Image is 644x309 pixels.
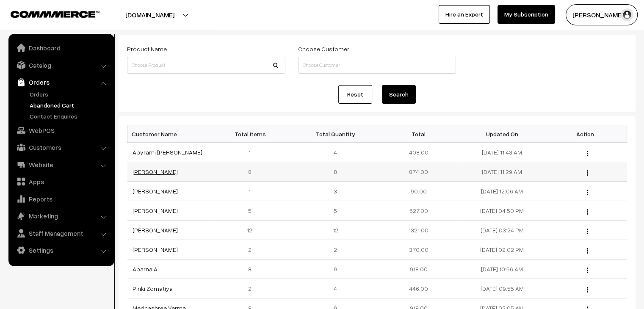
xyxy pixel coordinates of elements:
[11,11,100,17] img: COMMMERCE
[11,208,111,223] a: Marketing
[133,207,178,214] a: [PERSON_NAME]
[11,174,111,189] a: Apps
[11,243,111,258] a: Settings
[210,259,294,279] td: 8
[377,221,460,240] td: 1321.00
[587,151,588,156] img: Menu
[544,125,627,143] th: Action
[11,123,111,138] a: WebPOS
[294,182,377,201] td: 3
[28,90,111,99] a: Orders
[439,5,490,24] a: Hire an Expert
[377,201,460,221] td: 527.00
[294,259,377,279] td: 9
[133,188,178,195] a: [PERSON_NAME]
[94,50,143,55] div: Keywords by Traffic
[587,209,588,215] img: Menu
[84,49,91,56] img: tab_keywords_by_traffic_grey.svg
[11,191,111,207] a: Reports
[377,240,460,259] td: 370.00
[587,248,588,254] img: Menu
[294,125,377,143] th: Total Quantity
[460,240,544,259] td: [DATE] 02:02 PM
[460,125,544,143] th: Updated On
[377,259,460,279] td: 918.00
[22,22,93,29] div: Domain: [DOMAIN_NAME]
[133,285,173,292] a: Pinki Zomatiya
[460,182,544,201] td: [DATE] 12:06 AM
[210,143,294,162] td: 1
[587,170,588,176] img: Menu
[11,40,111,55] a: Dashboard
[587,287,588,292] img: Menu
[23,49,30,56] img: tab_domain_overview_orange.svg
[210,221,294,240] td: 12
[96,4,204,25] button: [DOMAIN_NAME]
[28,101,111,110] a: Abandoned Cart
[133,246,178,253] a: [PERSON_NAME]
[210,182,294,201] td: 1
[127,125,211,143] th: Customer Name
[460,221,544,240] td: [DATE] 03:24 PM
[14,14,20,20] img: logo_orange.svg
[133,226,178,234] a: [PERSON_NAME]
[11,74,111,90] a: Orders
[294,279,377,298] td: 4
[460,143,544,162] td: [DATE] 11:43 AM
[294,162,377,182] td: 8
[460,259,544,279] td: [DATE] 10:56 AM
[298,44,349,53] label: Choose Customer
[460,279,544,298] td: [DATE] 09:55 AM
[587,229,588,234] img: Menu
[377,279,460,298] td: 446.00
[587,268,588,273] img: Menu
[28,112,111,121] a: Contact Enquires
[210,162,294,182] td: 8
[566,4,638,25] button: [PERSON_NAME]…
[460,162,544,182] td: [DATE] 11:29 AM
[294,201,377,221] td: 5
[210,201,294,221] td: 5
[133,168,178,175] a: [PERSON_NAME]
[460,201,544,221] td: [DATE] 04:50 PM
[210,240,294,259] td: 2
[498,5,555,24] a: My Subscription
[32,50,76,55] div: Domain Overview
[294,240,377,259] td: 2
[298,57,456,74] input: Choose Customer
[621,8,633,21] img: user
[382,85,416,104] button: Search
[294,221,377,240] td: 12
[11,140,111,155] a: Customers
[11,157,111,172] a: Website
[133,149,202,156] a: Abyrami [PERSON_NAME]
[11,226,111,241] a: Staff Management
[338,85,372,104] a: Reset
[11,58,111,73] a: Catalog
[377,143,460,162] td: 408.00
[210,279,294,298] td: 2
[14,22,20,29] img: website_grey.svg
[377,182,460,201] td: 90.00
[377,125,460,143] th: Total
[587,190,588,195] img: Menu
[127,44,167,53] label: Product Name
[377,162,460,182] td: 874.00
[24,14,41,20] div: v 4.0.25
[294,143,377,162] td: 4
[11,8,85,19] a: COMMMERCE
[133,265,158,273] a: Aparna A
[127,57,285,74] input: Choose Product
[210,125,294,143] th: Total Items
